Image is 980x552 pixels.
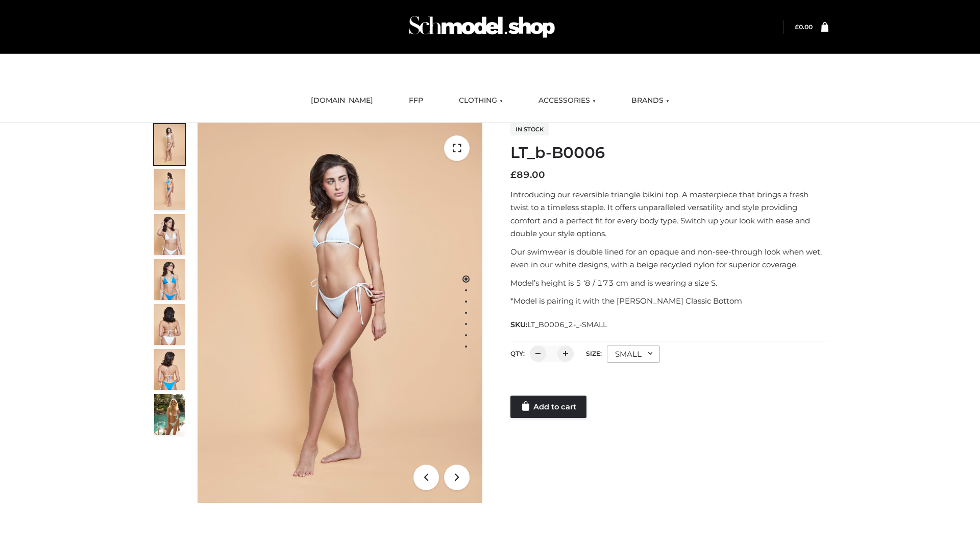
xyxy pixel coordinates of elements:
[154,214,185,255] img: ArielClassicBikiniTop_CloudNine_AzureSky_OW114ECO_3-scaled.jpg
[795,23,813,31] a: £0.00
[586,350,602,357] label: Size:
[624,89,677,112] a: BRANDS
[154,124,185,165] img: ArielClassicBikiniTop_CloudNine_AzureSky_OW114ECO_1-scaled.jpg
[510,169,517,180] span: £
[510,318,608,331] span: SKU:
[527,320,607,329] span: LT_B0006_2-_-SMALL
[154,259,185,300] img: ArielClassicBikiniTop_CloudNine_AzureSky_OW114ECO_4-scaled.jpg
[510,188,828,240] p: Introducing our reversible triangle bikini top. A masterpiece that brings a fresh twist to a time...
[510,245,828,271] p: Our swimwear is double lined for an opaque and non-see-through look when wet, even in our white d...
[607,346,660,363] div: SMALL
[510,169,545,180] bdi: 89.00
[510,350,525,357] label: QTY:
[795,23,799,31] span: £
[405,7,558,47] img: Schmodel Admin 964
[198,123,482,503] img: ArielClassicBikiniTop_CloudNine_AzureSky_OW114ECO_1
[510,144,828,162] h1: LT_b-B0006
[401,89,431,112] a: FFP
[531,89,603,112] a: ACCESSORIES
[451,89,510,112] a: CLOTHING
[154,349,185,390] img: ArielClassicBikiniTop_CloudNine_AzureSky_OW114ECO_8-scaled.jpg
[154,169,185,210] img: ArielClassicBikiniTop_CloudNine_AzureSky_OW114ECO_2-scaled.jpg
[795,23,813,31] bdi: 0.00
[154,394,185,435] img: Arieltop_CloudNine_AzureSky2.jpg
[510,396,586,418] a: Add to cart
[510,123,549,135] span: In stock
[303,89,381,112] a: [DOMAIN_NAME]
[154,304,185,345] img: ArielClassicBikiniTop_CloudNine_AzureSky_OW114ECO_7-scaled.jpg
[510,294,828,308] p: *Model is pairing it with the [PERSON_NAME] Classic Bottom
[510,277,828,290] p: Model’s height is 5 ‘8 / 173 cm and is wearing a size S.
